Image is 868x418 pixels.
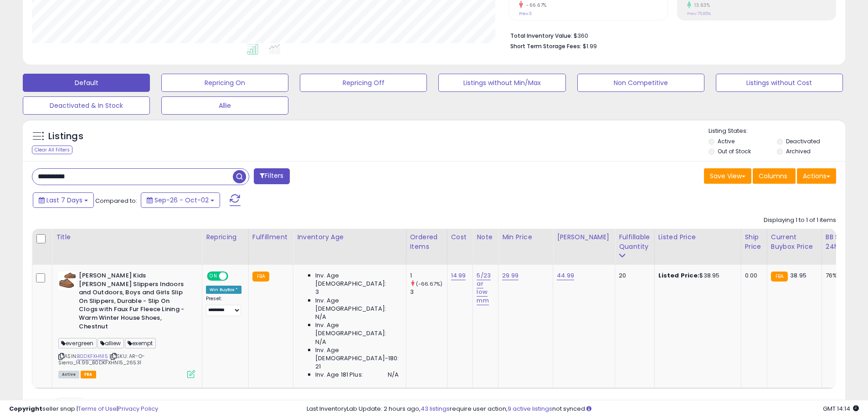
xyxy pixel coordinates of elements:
[227,272,241,280] span: OFF
[704,168,751,184] button: Save View
[58,272,195,377] div: ASIN:
[510,42,581,50] b: Short Term Storage Fees:
[252,232,289,242] div: Fulfillment
[98,338,124,348] span: alliew
[786,147,811,155] label: Archived
[79,272,190,333] b: [PERSON_NAME] Kids [PERSON_NAME] Slippers Indoors and Outdoors, Boys and Girls Slip On Slippers, ...
[161,74,288,92] button: Repricing On
[410,232,443,252] div: Ordered Items
[33,192,94,208] button: Last 7 Days
[753,168,796,184] button: Columns
[48,130,83,143] h5: Listings
[118,404,158,413] a: Privacy Policy
[823,404,859,413] span: 2025-10-10 14:14 GMT
[619,232,650,252] div: Fulfillable Quantity
[745,272,760,280] div: 0.00
[9,405,158,413] div: seller snap | |
[745,232,763,252] div: Ship Price
[718,137,734,145] label: Active
[206,232,245,242] div: Repricing
[691,2,710,9] small: 13.63%
[438,74,565,92] button: Listings without Min/Max
[81,371,96,378] span: FBA
[315,272,399,288] span: Inv. Age [DEMOGRAPHIC_DATA]:
[315,363,321,371] span: 21
[790,271,806,280] span: 38.95
[315,371,363,379] span: Inv. Age 181 Plus:
[771,272,788,282] small: FBA
[252,272,269,282] small: FBA
[9,404,42,413] strong: Copyright
[510,32,572,40] b: Total Inventory Value:
[764,216,836,225] div: Displaying 1 to 1 of 1 items
[502,232,549,242] div: Min Price
[416,280,442,287] small: (-66.67%)
[583,42,597,50] span: $1.99
[658,272,734,280] div: $38.95
[510,30,829,40] li: $360
[451,232,469,242] div: Cost
[161,96,288,115] button: Allie
[759,171,787,181] span: Columns
[826,232,859,252] div: BB Share 24h.
[508,404,552,413] a: 9 active listings
[58,353,145,366] span: | SKU: AR-O-Sierra_14.99_B0DKFXHN15_26531
[300,74,427,92] button: Repricing Off
[206,296,241,316] div: Preset:
[451,271,466,280] a: 14.99
[58,338,97,348] span: evergreen
[23,74,150,92] button: Default
[315,288,319,296] span: 3
[23,96,150,115] button: Deactivated & In Stock
[125,338,156,348] span: exempt
[154,196,209,205] span: Sep-26 - Oct-02
[388,371,399,379] span: N/A
[32,146,72,154] div: Clear All Filters
[658,271,700,280] b: Listed Price:
[577,74,704,92] button: Non Competitive
[709,127,845,136] p: Listing States:
[77,353,108,360] a: B0DKFXHN15
[557,271,574,280] a: 44.99
[95,196,137,205] span: Compared to:
[718,147,751,155] label: Out of Stock
[658,232,737,242] div: Listed Price
[716,74,843,92] button: Listings without Cost
[410,288,447,296] div: 3
[786,137,820,145] label: Deactivated
[502,271,519,280] a: 29.99
[141,192,220,208] button: Sep-26 - Oct-02
[315,297,399,313] span: Inv. Age [DEMOGRAPHIC_DATA]:
[206,286,241,294] div: Win BuyBox *
[254,168,289,184] button: Filters
[797,168,836,184] button: Actions
[297,232,402,242] div: Inventory Age
[208,272,219,280] span: ON
[421,404,450,413] a: 43 listings
[307,405,859,413] div: Last InventoryLab Update: 2 hours ago, require user action, not synced.
[519,11,532,16] small: Prev: 3
[826,272,856,280] div: 76%
[557,232,611,242] div: [PERSON_NAME]
[58,371,79,378] span: All listings currently available for purchase on Amazon
[315,346,399,363] span: Inv. Age [DEMOGRAPHIC_DATA]-180:
[477,232,494,242] div: Note
[477,271,491,305] a: 5/23 ar low mm
[315,321,399,337] span: Inv. Age [DEMOGRAPHIC_DATA]:
[315,313,326,321] span: N/A
[78,404,117,413] a: Terms of Use
[315,338,326,346] span: N/A
[46,196,82,205] span: Last 7 Days
[771,232,818,252] div: Current Buybox Price
[410,272,447,280] div: 1
[619,272,647,280] div: 20
[58,272,77,290] img: 41byx4roBYL._SL40_.jpg
[687,11,711,16] small: Prev: 75.85%
[523,2,547,9] small: -66.67%
[56,232,198,242] div: Title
